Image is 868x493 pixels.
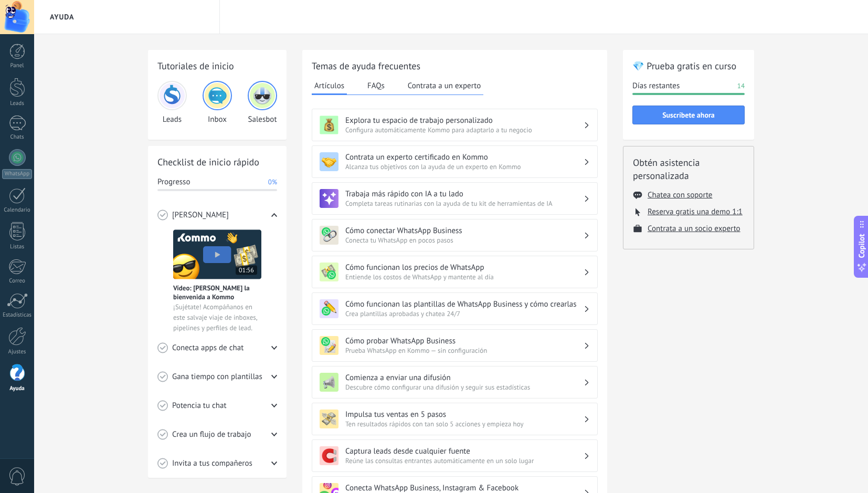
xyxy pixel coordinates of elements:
span: Vídeo: [PERSON_NAME] la bienvenida a Kommo [173,284,261,301]
span: Crea un flujo de trabajo [172,429,251,440]
div: Calendario [2,207,33,214]
div: Salesbot [248,81,277,124]
button: Artículos [312,78,347,95]
img: Meet video [173,229,261,279]
h2: Temas de ayuda frecuentes [312,59,598,72]
h2: Obtén asistencia personalizada [633,156,744,182]
span: 14 [737,81,745,91]
button: Chatea con soporte [648,190,712,200]
button: Reserva gratis una demo 1:1 [648,207,743,217]
h3: Conecta WhatsApp Business, Instagram & Facebook [345,483,584,493]
span: Progresso [157,177,190,187]
span: Prueba WhatsApp en Kommo — sin configuración [345,346,584,355]
div: Panel [2,62,33,69]
span: Alcanza tus objetivos con la ayuda de un experto en Kommo [345,162,584,171]
div: WhatsApp [2,169,32,179]
h3: Cómo probar WhatsApp Business [345,336,584,346]
h3: Contrata un experto certificado en Kommo [345,152,584,162]
div: Ayuda [2,385,33,392]
span: Crea plantillas aprobadas y chatea 24/7 [345,309,584,318]
span: Completa tareas rutinarias con la ayuda de tu kit de herramientas de IA [345,199,584,208]
div: Correo [2,278,33,285]
h2: 💎 Prueba gratis en curso [632,59,745,72]
span: ¡Sujétate! Acompáñanos en este salvaje viaje de inboxes, pipelines y perfiles de lead. [173,302,261,333]
div: Inbox [203,81,232,124]
h2: Checklist de inicio rápido [157,155,277,169]
div: Ajustes [2,349,33,355]
span: Gana tiempo con plantillas [172,372,262,382]
h3: Cómo funcionan las plantillas de WhatsApp Business y cómo crearlas [345,299,584,309]
button: Contrata a un socio experto [648,224,740,234]
span: Reúne las consultas entrantes automáticamente en un solo lugar [345,456,584,465]
h3: Trabaja más rápido con IA a tu lado [345,189,584,199]
h3: Impulsa tus ventas en 5 pasos [345,410,584,419]
h3: Cómo funcionan los precios de WhatsApp [345,263,584,272]
button: Contrata a un experto [405,78,483,93]
span: 0% [268,177,277,187]
h3: Explora tu espacio de trabajo personalizado [345,116,584,125]
h3: Cómo conectar WhatsApp Business [345,226,584,236]
button: FAQs [365,78,387,93]
h3: Captura leads desde cualquier fuente [345,446,584,456]
span: Días restantes [632,81,680,91]
div: Leads [157,81,187,124]
div: Estadísticas [2,312,33,319]
div: Chats [2,134,33,141]
span: Copilot [856,234,867,258]
span: Potencia tu chat [172,401,227,411]
button: Suscríbete ahora [632,106,745,124]
h2: Tutoriales de inicio [157,59,277,72]
span: Entiende los costos de WhatsApp y mantente al día [345,272,584,281]
span: [PERSON_NAME] [172,210,229,221]
div: Leads [2,100,33,107]
span: Invita a tus compañeros [172,458,252,469]
div: Listas [2,244,33,250]
span: Conecta tu WhatsApp en pocos pasos [345,236,584,245]
span: Suscríbete ahora [662,111,715,119]
span: Ten resultados rápidos con tan solo 5 acciones y empieza hoy [345,419,584,428]
span: Conecta apps de chat [172,343,244,353]
h3: Comienza a enviar una difusión [345,373,584,383]
span: Configura automáticamente Kommo para adaptarlo a tu negocio [345,125,584,134]
span: Descubre cómo configurar una difusión y seguir sus estadísticas [345,383,584,392]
